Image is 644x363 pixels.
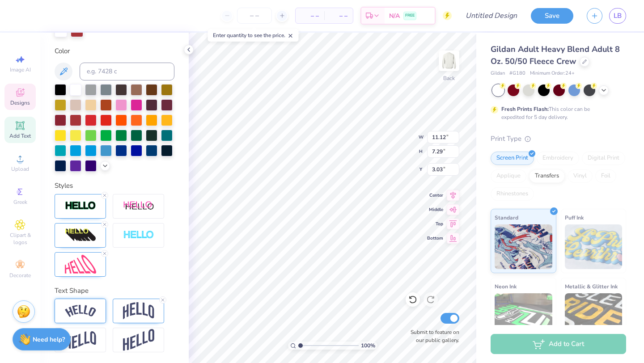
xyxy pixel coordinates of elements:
[609,8,626,24] a: LB
[495,293,552,338] img: Neon Ink
[495,282,517,291] span: Neon Ink
[568,169,593,183] div: Vinyl
[440,52,458,70] img: Back
[443,74,455,82] div: Back
[33,335,65,344] strong: Need help?
[11,165,29,173] span: Upload
[9,272,31,279] span: Decorate
[427,192,443,198] span: Center
[491,152,534,165] div: Screen Print
[9,132,31,139] span: Add Text
[427,221,443,227] span: Top
[55,286,174,296] div: Text Shape
[531,8,573,24] button: Save
[301,11,319,21] span: – –
[55,46,174,56] div: Color
[491,169,526,183] div: Applique
[565,293,623,338] img: Metallic & Glitter Ink
[458,7,524,25] input: Untitled Design
[389,11,400,21] span: N/A
[509,70,525,77] span: # G180
[595,169,616,183] div: Foil
[361,342,375,350] span: 100 %
[65,201,96,211] img: Stroke
[427,235,443,241] span: Bottom
[501,105,611,121] div: This color can be expedited for 5 day delivery.
[537,152,579,165] div: Embroidery
[123,230,154,241] img: Negative Space
[427,207,443,213] span: Middle
[501,106,549,113] strong: Fresh Prints Flash:
[10,99,30,106] span: Designs
[614,11,622,21] span: LB
[491,44,620,67] span: Gildan Adult Heavy Blend Adult 8 Oz. 50/50 Fleece Crew
[565,213,584,222] span: Puff Ink
[330,11,347,21] span: – –
[123,201,154,212] img: Shadow
[55,181,174,191] div: Styles
[405,13,415,19] span: FREE
[65,331,96,349] img: Flag
[565,282,618,291] span: Metallic & Glitter Ink
[495,213,518,222] span: Standard
[65,255,96,274] img: Free Distort
[13,198,27,206] span: Greek
[65,305,96,317] img: Arc
[123,302,154,319] img: Arch
[65,228,96,242] img: 3d Illusion
[237,8,272,24] input: – –
[491,187,534,201] div: Rhinestones
[80,63,174,80] input: e.g. 7428 c
[123,329,154,351] img: Rise
[208,29,299,42] div: Enter quantity to see the price.
[4,232,36,246] span: Clipart & logos
[406,328,459,344] label: Submit to feature on our public gallery.
[530,70,575,77] span: Minimum Order: 24 +
[491,134,626,144] div: Print Type
[495,224,552,269] img: Standard
[529,169,565,183] div: Transfers
[10,66,31,73] span: Image AI
[565,224,623,269] img: Puff Ink
[491,70,505,77] span: Gildan
[582,152,625,165] div: Digital Print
